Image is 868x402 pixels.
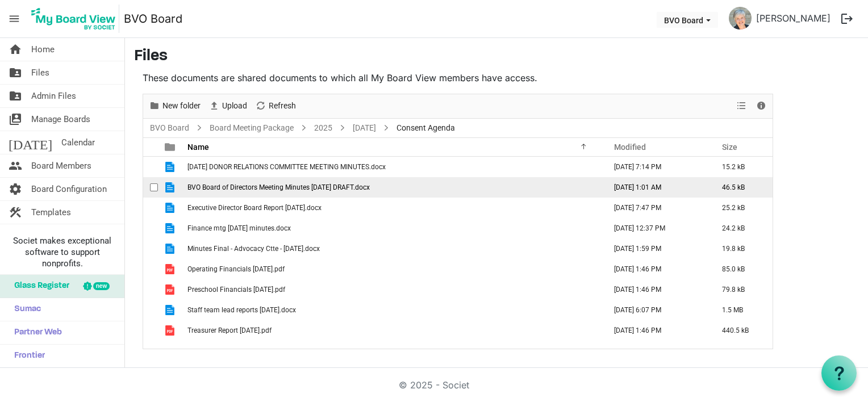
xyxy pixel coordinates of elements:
[187,306,296,314] span: Staff team lead reports [DATE].docx
[732,94,752,118] div: View
[9,38,22,61] span: home
[614,143,646,152] span: Modified
[184,300,602,320] td: Staff team lead reports September 2025.docx is template cell column header Name
[735,99,748,113] button: View dropdownbutton
[657,12,718,28] button: BVO Board dropdownbutton
[602,198,710,218] td: September 23, 2025 7:47 PM column header Modified
[268,99,297,113] span: Refresh
[158,300,184,320] td: is template cell column header type
[9,154,22,177] span: people
[143,279,158,300] td: checkbox
[187,224,291,232] span: Finance mtg [DATE] minutes.docx
[3,8,25,30] span: menu
[752,7,835,30] a: [PERSON_NAME]
[28,5,124,33] a: My Board View Logo
[253,99,298,113] button: Refresh
[9,298,41,321] span: Sumac
[399,379,469,391] a: © 2025 - Societ
[602,300,710,320] td: September 20, 2025 6:07 PM column header Modified
[158,218,184,238] td: is template cell column header type
[93,282,110,290] div: new
[158,238,184,259] td: is template cell column header type
[710,238,773,259] td: 19.8 kB is template cell column header Size
[147,99,203,113] button: New folder
[602,259,710,279] td: September 22, 2025 1:46 PM column header Modified
[28,5,119,33] img: My Board View Logo
[31,108,90,131] span: Manage Boards
[754,99,769,113] button: Details
[143,218,158,238] td: checkbox
[143,157,158,177] td: checkbox
[9,345,45,367] span: Frontier
[710,279,773,300] td: 79.8 kB is template cell column header Size
[158,157,184,177] td: is template cell column header type
[143,238,158,259] td: checkbox
[9,321,62,344] span: Partner Web
[9,178,22,200] span: settings
[31,178,107,200] span: Board Configuration
[187,265,285,273] span: Operating Financials [DATE].pdf
[9,61,22,84] span: folder_shared
[187,183,370,191] span: BVO Board of Directors Meeting Minutes [DATE] DRAFT.docx
[158,320,184,341] td: is template cell column header type
[184,259,602,279] td: Operating Financials Sept 25.pdf is template cell column header Name
[143,320,158,341] td: checkbox
[9,108,22,131] span: switch_account
[61,131,95,154] span: Calendar
[394,121,457,135] span: Consent Agenda
[207,99,249,113] button: Upload
[602,218,710,238] td: September 23, 2025 12:37 PM column header Modified
[187,245,320,253] span: Minutes Final - Advocacy Ctte - [DATE].docx
[143,177,158,198] td: checkbox
[134,47,859,66] h3: Files
[31,85,76,107] span: Admin Files
[158,177,184,198] td: is template cell column header type
[161,99,202,113] span: New folder
[187,204,322,212] span: Executive Director Board Report [DATE].docx
[710,259,773,279] td: 85.0 kB is template cell column header Size
[143,259,158,279] td: checkbox
[184,238,602,259] td: Minutes Final - Advocacy Ctte - September 10th 2025.docx is template cell column header Name
[31,154,91,177] span: Board Members
[31,38,55,61] span: Home
[710,157,773,177] td: 15.2 kB is template cell column header Size
[143,300,158,320] td: checkbox
[187,163,386,171] span: [DATE] DONOR RELATIONS COMMITTEE MEETING MINUTES.docx
[158,279,184,300] td: is template cell column header type
[9,85,22,107] span: folder_shared
[31,61,49,84] span: Files
[184,157,602,177] td: 2025 SEPT 12 DONOR RELATIONS COMMITTEE MEETING MINUTES.docx is template cell column header Name
[158,198,184,218] td: is template cell column header type
[143,71,773,85] p: These documents are shared documents to which all My Board View members have access.
[710,300,773,320] td: 1.5 MB is template cell column header Size
[710,218,773,238] td: 24.2 kB is template cell column header Size
[350,121,378,135] a: [DATE]
[187,286,285,294] span: Preschool Financials [DATE].pdf
[184,279,602,300] td: Preschool Financials Sept 25.pdf is template cell column header Name
[835,7,859,31] button: logout
[31,201,71,224] span: Templates
[148,121,191,135] a: BVO Board
[184,320,602,341] td: Treasurer Report Sept 25.pdf is template cell column header Name
[710,177,773,198] td: 46.5 kB is template cell column header Size
[184,198,602,218] td: Executive Director Board Report September 2025.docx is template cell column header Name
[184,177,602,198] td: BVO Board of Directors Meeting Minutes Aug 28th, 2025 DRAFT.docx is template cell column header Name
[710,198,773,218] td: 25.2 kB is template cell column header Size
[145,94,205,118] div: New folder
[5,235,119,269] span: Societ makes exceptional software to support nonprofits.
[187,326,272,334] span: Treasurer Report [DATE].pdf
[602,177,710,198] td: September 19, 2025 1:01 AM column header Modified
[205,94,251,118] div: Upload
[602,157,710,177] td: September 12, 2025 7:14 PM column header Modified
[143,198,158,218] td: checkbox
[158,259,184,279] td: is template cell column header type
[9,131,52,154] span: [DATE]
[207,121,296,135] a: Board Meeting Package
[722,143,737,152] span: Size
[184,218,602,238] td: Finance mtg Sept 16 2025 minutes.docx is template cell column header Name
[729,7,752,30] img: PyyS3O9hLMNWy5sfr9llzGd1zSo7ugH3aP_66mAqqOBuUsvSKLf-rP3SwHHrcKyCj7ldBY4ygcQ7lV8oQjcMMA_thumb.png
[602,320,710,341] td: September 22, 2025 1:46 PM column header Modified
[710,320,773,341] td: 440.5 kB is template cell column header Size
[251,94,300,118] div: Refresh
[124,7,182,30] a: BVO Board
